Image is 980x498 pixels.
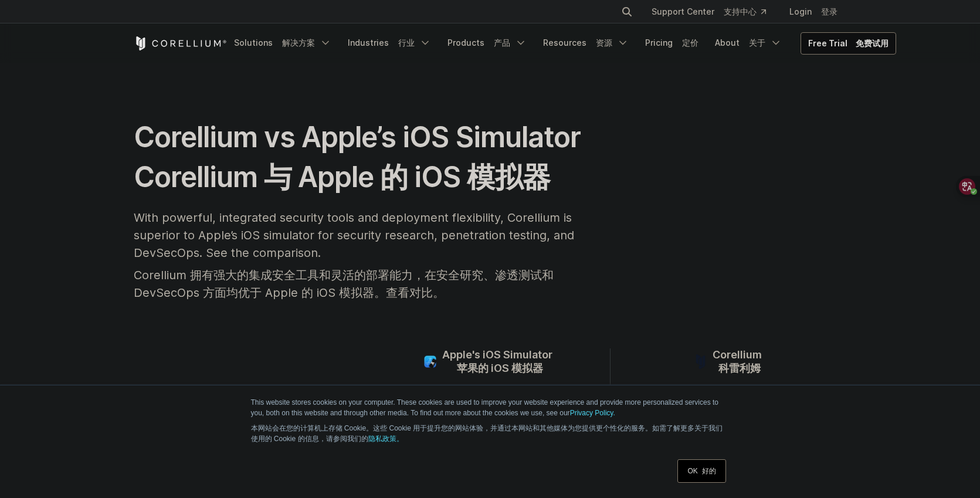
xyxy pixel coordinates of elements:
font: 免费试用 [856,38,889,48]
a: Login [780,1,847,22]
font: 资源 [596,38,612,48]
a: Free Trial [801,33,896,54]
a: Pricing [638,32,706,53]
font: 支持中心 [724,6,757,16]
font: 定价 [682,38,698,48]
font: 产品 [494,38,510,48]
div: Navigation Menu [227,32,896,55]
span: Corellium [713,348,767,375]
a: Support Center [642,1,775,22]
font: 解决方案 [282,38,315,48]
font: 本网站会在您的计算机上存储 Cookie。这些 Cookie 用于提升您的网站体验，并通过本网站和其他媒体为您提供更个性化的服务。如需了解更多关于我们使用的 Cookie 的信息，请参阅我们的 [251,424,723,443]
span: Apple's iOS Simulator [442,348,557,375]
a: Products [440,32,534,53]
img: compare_ios-simulator--large [423,354,438,369]
a: 隐私政策。 [368,435,403,443]
p: With powerful, integrated security tools and deployment flexibility, Corellium is superior to App... [134,209,603,301]
font: 行业 [398,38,415,48]
p: This website stores cookies on your computer. These cookies are used to improve your website expe... [251,397,730,449]
font: 关于 [749,38,765,48]
font: 科雷利姆 [718,362,761,374]
button: Search [616,1,637,22]
h1: Corellium vs Apple’s iOS Simulator [134,120,603,199]
font: 好的 [702,467,716,475]
font: Corellium 拥有强大的集成安全工具和灵活的部署能力，在安全研究、渗透测试和 DevSecOps 方面均优于 Apple 的 iOS 模拟器。查看对比。 [134,268,554,300]
a: About [708,32,789,53]
a: Privacy Policy. [570,409,615,417]
a: Industries [341,32,438,53]
a: OK 好的 [677,459,725,483]
div: Navigation Menu [607,1,847,22]
font: Corellium 与 A​​pple 的 iOS 模拟器 [134,160,550,194]
a: Solutions [227,32,338,53]
a: Resources [536,32,636,53]
font: 登录 [821,6,837,16]
font: 苹果的 iOS 模拟器 [457,362,543,374]
a: Corellium Home [134,36,227,50]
